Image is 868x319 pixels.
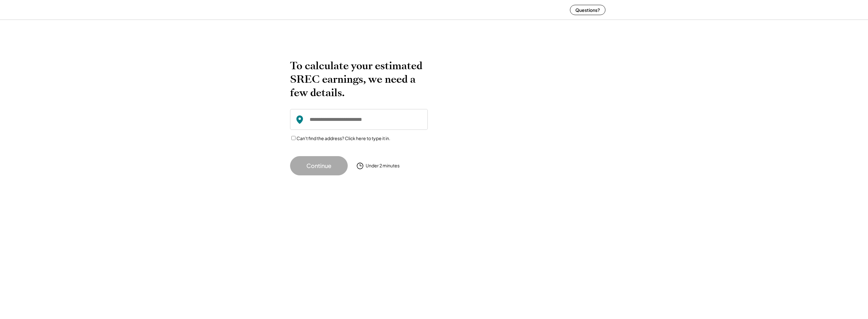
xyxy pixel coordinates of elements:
[444,59,569,162] img: yH5BAEAAAAALAAAAAABAAEAAAIBRAA7
[296,135,390,141] label: Can't find the address? Click here to type it in.
[570,5,605,15] button: Questions?
[263,1,308,18] img: yH5BAEAAAAALAAAAAABAAEAAAIBRAA7
[366,163,400,169] div: Under 2 minutes
[290,156,348,175] button: Continue
[290,59,428,99] h2: To calculate your estimated SREC earnings, we need a few details.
